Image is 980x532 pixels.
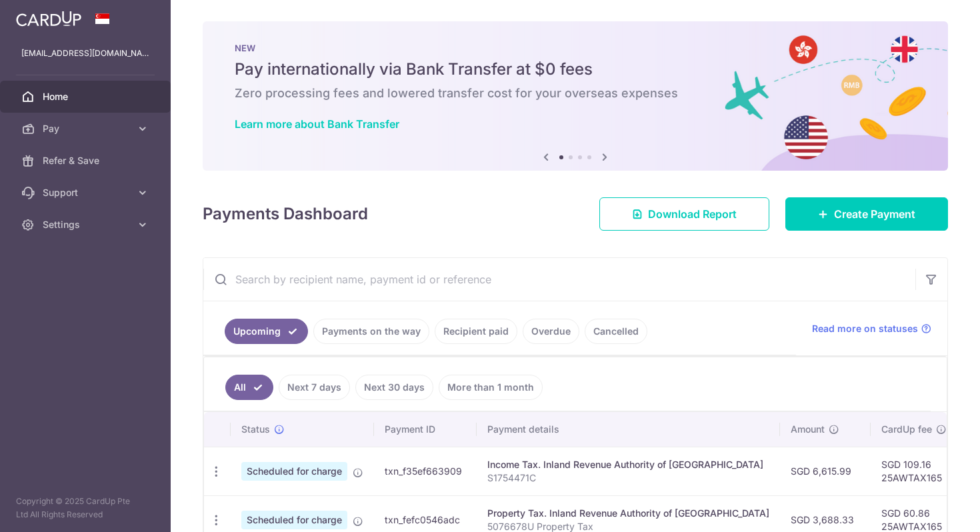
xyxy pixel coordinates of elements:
p: [EMAIL_ADDRESS][DOMAIN_NAME] [21,47,149,60]
span: Refer & Save [43,154,131,167]
a: Read more on statuses [812,322,931,335]
span: CardUp fee [881,423,932,436]
span: Home [43,90,131,103]
a: Create Payment [785,197,948,231]
td: txn_f35ef663909 [374,447,477,495]
h6: Zero processing fees and lowered transfer cost for your overseas expenses [235,85,916,101]
td: SGD 109.16 25AWTAX165 [871,447,957,495]
a: All [225,375,273,400]
img: CardUp [16,11,81,27]
th: Payment ID [374,412,477,447]
h4: Payments Dashboard [203,202,368,226]
img: Bank transfer banner [203,21,948,171]
div: Property Tax. Inland Revenue Authority of [GEOGRAPHIC_DATA] [487,507,769,520]
span: Settings [43,218,131,231]
span: Download Report [648,206,737,222]
a: Next 30 days [355,375,433,400]
td: SGD 6,615.99 [780,447,871,495]
a: Download Report [599,197,769,231]
th: Payment details [477,412,780,447]
a: Next 7 days [279,375,350,400]
span: Scheduled for charge [241,511,347,529]
p: S1754471C [487,471,769,485]
input: Search by recipient name, payment id or reference [203,258,915,301]
span: Scheduled for charge [241,462,347,481]
p: NEW [235,43,916,53]
span: Read more on statuses [812,322,918,335]
a: Overdue [523,319,579,344]
a: Cancelled [585,319,647,344]
a: Learn more about Bank Transfer [235,117,399,131]
a: Recipient paid [435,319,517,344]
div: Income Tax. Inland Revenue Authority of [GEOGRAPHIC_DATA] [487,458,769,471]
h5: Pay internationally via Bank Transfer at $0 fees [235,59,916,80]
span: Support [43,186,131,199]
a: More than 1 month [439,375,543,400]
a: Upcoming [225,319,308,344]
span: Status [241,423,270,436]
span: Create Payment [834,206,915,222]
span: Pay [43,122,131,135]
span: Amount [791,423,825,436]
a: Payments on the way [313,319,429,344]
